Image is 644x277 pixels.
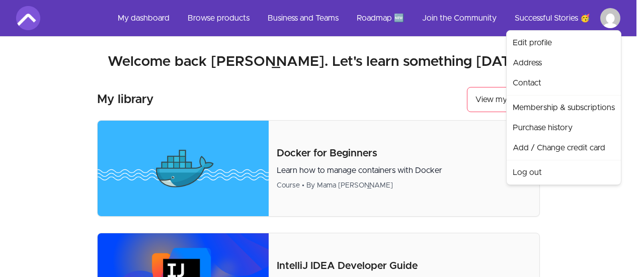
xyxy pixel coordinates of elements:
a: Edit profile [509,33,619,53]
a: Log out [509,162,619,182]
a: Purchase history [509,118,619,138]
a: Address [509,53,619,73]
a: Contact [509,73,619,93]
a: Membership & subscriptions [509,98,619,118]
a: Add / Change credit card [509,138,619,158]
